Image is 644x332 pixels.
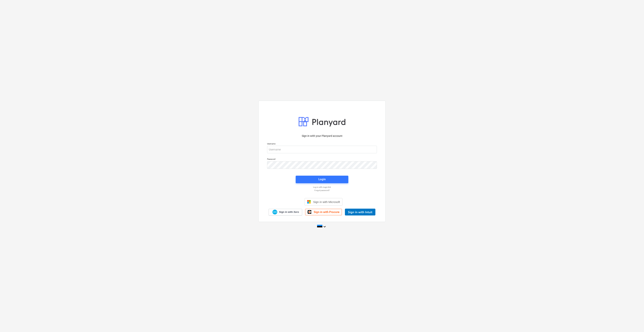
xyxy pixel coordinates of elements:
[265,189,379,192] a: Forgot password?
[265,186,379,188] a: Log in with magic link
[269,209,302,215] a: Sign in with Xero
[279,210,299,214] span: Sign in with Xero
[314,210,339,214] span: Sign in with Procore
[318,177,326,182] div: Login
[322,224,327,229] i: keyboard_arrow_down
[313,200,340,204] span: Sign in with Microsoft
[267,134,377,138] p: Sign in with your Planyard account
[267,143,377,146] p: Username
[267,158,377,161] p: Password
[296,176,348,183] button: Login
[305,209,342,215] a: Sign in with Procore
[272,210,277,215] img: Xero logo
[307,200,311,204] img: Microsoft logo
[267,146,377,153] input: Username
